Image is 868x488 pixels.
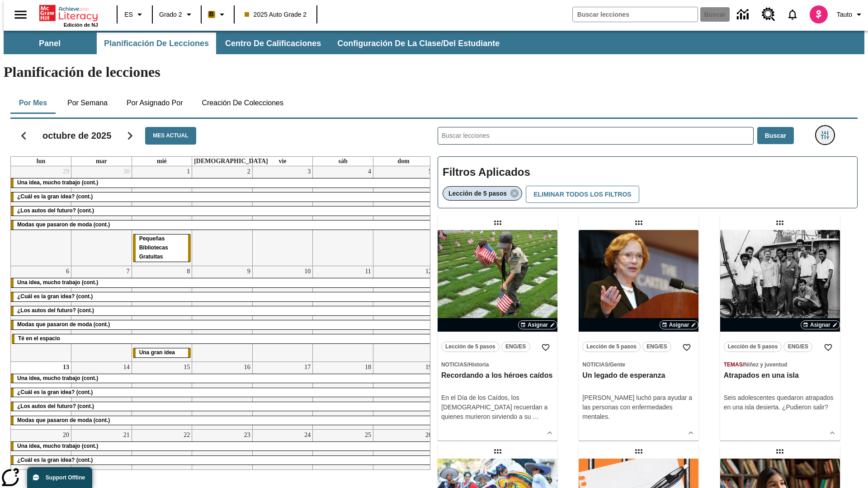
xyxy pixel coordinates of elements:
span: Edición de NJ [64,22,98,28]
td: 1 de octubre de 2025 [132,166,192,266]
div: Una idea, mucho trabajo (cont.) [11,374,434,383]
a: 11 de octubre de 2025 [363,266,373,277]
a: jueves [192,157,270,166]
h2: Filtros Aplicados [443,161,853,183]
div: lesson details [579,230,698,441]
span: Noticias [441,361,467,368]
button: Boost El color de la clase es anaranjado claro. Cambiar el color de la clase. [204,6,231,23]
a: 30 de septiembre de 2025 [122,166,132,177]
span: Tauto [837,10,852,19]
button: Asignar Elegir fechas [518,320,557,329]
a: 12 de octubre de 2025 [424,266,434,277]
span: Una idea, mucho trabajo (cont.) [17,443,98,449]
button: Menú lateral de filtros [816,126,834,144]
button: ENG/ES [501,342,530,352]
td: 14 de octubre de 2025 [71,361,132,429]
a: lunes [35,157,47,166]
button: Buscar [757,127,794,145]
span: Asignar [810,321,830,329]
h3: Recordando a los héroes caídos [441,371,554,380]
div: Lección arrastrable: Un legado de esperanza [632,216,646,230]
button: Eliminar todos los filtros [526,186,639,203]
button: Creación de colecciones [194,92,291,114]
div: Lección arrastrable: Atrapados en una isla [773,216,787,230]
button: Mes actual [145,127,196,145]
span: Grado 2 [159,10,182,19]
a: Centro de información [731,2,756,27]
span: Support Offline [46,474,85,481]
button: Lección de 5 pasos [724,342,782,352]
div: Una idea, mucho trabajo (cont.) [11,278,434,287]
img: avatar image [810,5,828,23]
div: Lección arrastrable: ¡Que viva el Cinco de Mayo! [491,444,505,459]
div: lesson details [438,230,557,441]
div: Subbarra de navegación [4,31,864,54]
div: ¿Los autos del futuro? (cont.) [11,402,434,411]
td: 16 de octubre de 2025 [192,361,253,429]
button: Perfil/Configuración [833,6,868,23]
span: Modas que pasaron de moda (cont.) [17,221,110,228]
a: 16 de octubre de 2025 [242,362,252,373]
span: Planificación de lecciones [104,38,209,49]
td: 5 de octubre de 2025 [373,166,434,266]
a: viernes [277,157,288,166]
input: Buscar lecciones [438,127,753,144]
div: Una idea, mucho trabajo (cont.) [11,442,434,451]
span: ¿Cuál es la gran idea? (cont.) [17,193,93,200]
a: 23 de octubre de 2025 [242,430,252,441]
div: Filtros Aplicados [438,156,858,209]
a: domingo [396,157,411,166]
span: ¿Los autos del futuro? (cont.) [17,207,94,214]
span: ¿Cuál es la gran idea? (cont.) [17,457,93,463]
td: 2 de octubre de 2025 [192,166,253,266]
button: Por semana [60,92,115,114]
div: lesson details [720,230,840,441]
button: Lenguaje: ES, Selecciona un idioma [120,6,149,23]
a: 24 de octubre de 2025 [302,430,312,441]
button: Lección de 5 pasos [441,342,500,352]
span: / [609,361,610,368]
span: ¿Cuál es la gran idea? (cont.) [17,389,93,395]
div: Lección arrastrable: La libertad de escribir [632,444,646,459]
td: 11 de octubre de 2025 [313,266,373,361]
div: ¿Los autos del futuro? (cont.) [11,206,434,216]
div: Seis adolescentes quedaron atrapados en una isla desierta. ¿Pudieron salir? [724,393,836,412]
span: Configuración de la clase/del estudiante [337,38,500,49]
div: Subbarra de navegación [4,33,508,54]
a: 17 de octubre de 2025 [302,362,312,373]
td: 18 de octubre de 2025 [313,361,373,429]
a: 22 de octubre de 2025 [182,430,192,441]
a: Portada [39,4,98,22]
button: Grado: Grado 2, Elige un grado [156,6,198,23]
h2: octubre de 2025 [42,130,111,141]
span: … [533,413,539,420]
button: Seguir [118,124,142,147]
div: [PERSON_NAME] luchó para ayudar a las personas con enfermedades mentales. [582,393,695,422]
button: ENG/ES [783,342,812,352]
span: / [467,361,468,368]
a: Centro de recursos, Se abrirá en una pestaña nueva. [756,2,781,27]
span: Tema: Noticias/Historia [441,360,554,369]
a: 15 de octubre de 2025 [182,362,192,373]
button: Support Offline [27,467,92,488]
td: 9 de octubre de 2025 [192,266,253,361]
button: Por asignado por [119,92,190,114]
div: Modas que pasaron de moda (cont.) [11,320,434,329]
td: 13 de octubre de 2025 [11,361,71,429]
button: Añadir a mis Favoritas [679,339,695,356]
td: 19 de octubre de 2025 [373,361,434,429]
td: 10 de octubre de 2025 [252,266,313,361]
span: Lección de 5 pasos [445,342,495,352]
input: Buscar campo [573,7,698,22]
span: Temas [724,361,743,368]
span: Una idea, mucho trabajo (cont.) [17,375,98,381]
div: ¿Cuál es la gran idea? (cont.) [11,456,434,465]
h3: Atrapados en una isla [724,371,836,380]
a: Notificaciones [781,3,804,26]
a: 18 de octubre de 2025 [363,362,373,373]
span: Una idea, mucho trabajo (cont.) [17,279,98,286]
button: Ver más [684,426,698,440]
button: Por mes [10,92,56,114]
a: 6 de octubre de 2025 [64,266,71,277]
a: 2 de octubre de 2025 [245,166,252,177]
